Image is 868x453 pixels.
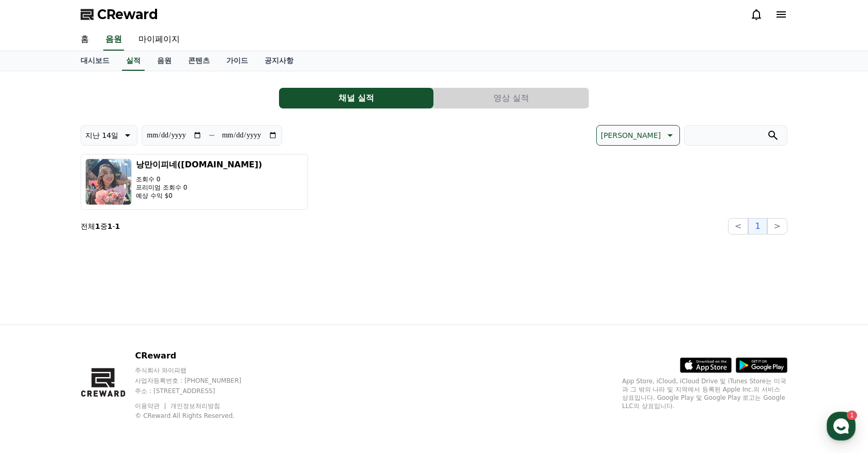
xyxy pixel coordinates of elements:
a: 콘텐츠 [180,51,218,71]
strong: 1 [115,222,120,230]
p: App Store, iCloud, iCloud Drive 및 iTunes Store는 미국과 그 밖의 나라 및 지역에서 등록된 Apple Inc.의 서비스 상표입니다. Goo... [622,377,787,410]
a: 실적 [122,51,145,71]
button: 낭만이피네([DOMAIN_NAME]) 조회수 0 프리미엄 조회수 0 예상 수익 $0 [81,154,308,210]
p: CReward [135,350,261,362]
h3: 낭만이피네([DOMAIN_NAME]) [136,159,262,171]
button: [PERSON_NAME] [596,125,680,146]
strong: 1 [95,222,100,230]
a: 공지사항 [256,51,302,71]
p: 주소 : [STREET_ADDRESS] [135,387,261,395]
a: 가이드 [218,51,256,71]
button: < [728,218,748,235]
a: 음원 [103,29,124,51]
button: 영상 실적 [434,88,588,108]
p: 예상 수익 $0 [136,192,262,200]
button: 지난 14일 [81,125,137,146]
p: © CReward All Rights Reserved. [135,412,261,420]
a: CReward [81,6,158,23]
p: 조회수 0 [136,175,262,183]
button: 1 [748,218,767,235]
p: 지난 14일 [85,128,118,143]
a: 영상 실적 [434,88,589,108]
span: CReward [97,6,158,23]
a: 홈 [72,29,97,51]
p: ~ [208,129,215,142]
button: > [767,218,787,235]
a: 개인정보처리방침 [171,402,220,410]
a: 음원 [149,51,180,71]
a: 이용약관 [135,402,167,410]
strong: 1 [107,222,113,230]
p: 프리미엄 조회수 0 [136,183,262,192]
img: 낭만이피네(P.ne) [85,159,132,205]
a: 채널 실적 [279,88,434,108]
a: 대시보드 [72,51,118,71]
p: 주식회사 와이피랩 [135,366,261,374]
a: 마이페이지 [130,29,188,51]
button: 채널 실적 [279,88,433,108]
p: [PERSON_NAME] [601,128,661,143]
p: 전체 중 - [81,221,120,231]
p: 사업자등록번호 : [PHONE_NUMBER] [135,377,261,385]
